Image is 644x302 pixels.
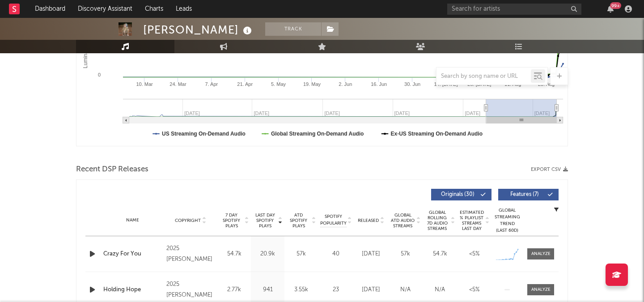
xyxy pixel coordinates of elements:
[320,213,347,227] span: Spotify Popularity
[253,250,282,259] div: 20.9k
[498,189,559,200] button: Features(7)
[425,250,455,259] div: 54.7k
[253,213,277,229] span: Last Day Spotify Plays
[607,5,614,13] button: 99+
[287,213,310,229] span: ATD Spotify Plays
[166,243,215,265] div: 2025 [PERSON_NAME]
[447,4,581,15] input: Search for artists
[431,189,491,200] button: Originals(30)
[390,250,420,259] div: 57k
[610,2,621,9] div: 99 +
[391,131,483,137] text: Ex-US Streaming On-Demand Audio
[320,250,352,259] div: 40
[459,210,484,231] span: Estimated % Playlist Streams Last Day
[103,285,162,294] a: Holding Hope
[265,22,321,36] button: Track
[358,218,379,223] span: Released
[143,22,254,37] div: [PERSON_NAME]
[459,250,489,259] div: <5%
[76,164,148,175] span: Recent DSP Releases
[356,250,386,259] div: [DATE]
[287,250,316,259] div: 57k
[271,131,364,137] text: Global Streaming On-Demand Audio
[531,167,568,172] button: Export CSV
[287,285,316,294] div: 3.55k
[175,218,201,223] span: Copyright
[425,210,449,231] span: Global Rolling 7D Audio Streams
[459,285,489,294] div: <5%
[504,192,545,197] span: Features ( 7 )
[390,213,415,229] span: Global ATD Audio Streams
[320,285,352,294] div: 23
[220,213,243,229] span: 7 Day Spotify Plays
[220,250,249,259] div: 54.7k
[220,285,249,294] div: 2.77k
[425,285,455,294] div: N/A
[390,285,420,294] div: N/A
[437,192,478,197] span: Originals ( 30 )
[494,207,521,234] div: Global Streaming Trend (Last 60D)
[162,131,246,137] text: US Streaming On-Demand Audio
[103,217,162,224] div: Name
[103,250,162,259] a: Crazy For You
[166,279,215,301] div: 2025 [PERSON_NAME]
[253,285,282,294] div: 941
[356,285,386,294] div: [DATE]
[436,73,531,80] input: Search by song name or URL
